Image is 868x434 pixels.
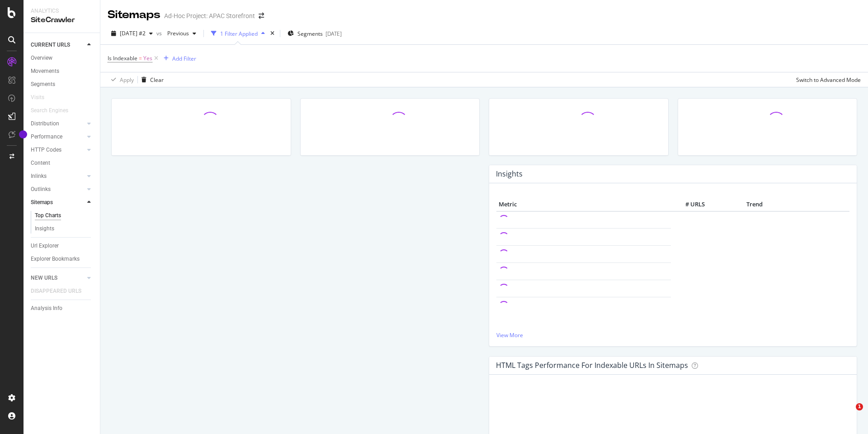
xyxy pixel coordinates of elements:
a: Distribution [31,119,85,129]
span: vs [156,29,164,37]
div: Analysis Info [31,304,62,313]
button: Clear [138,72,164,87]
span: Is Indexable [108,54,137,62]
a: Content [31,158,94,168]
div: Insights [35,224,54,234]
div: Inlinks [31,172,47,181]
div: Segments [31,80,55,89]
a: Analysis Info [31,304,94,313]
div: Explorer Bookmarks [31,254,80,264]
div: arrow-right-arrow-left [259,13,264,19]
button: [DATE] #2 [108,26,156,41]
div: times [269,29,276,38]
span: Previous [164,29,189,37]
div: Ad-Hoc Project: APAC Storefront [164,11,255,20]
div: Sitemaps [108,7,160,23]
div: [DATE] [325,30,342,38]
a: Insights [35,224,94,234]
div: Sitemaps [31,198,53,207]
a: NEW URLS [31,273,85,283]
div: Visits [31,93,44,102]
button: 1 Filter Applied [208,26,269,41]
div: Add Filter [172,55,196,62]
a: Performance [31,132,85,142]
a: Sitemaps [31,198,85,207]
div: Clear [150,76,164,84]
span: Yes [143,52,152,65]
div: HTTP Codes [31,145,61,155]
a: Movements [31,67,94,76]
button: Previous [164,26,200,41]
a: Search Engines [31,106,77,115]
button: Switch to Advanced Mode [793,72,861,87]
th: Metric [496,198,671,211]
h4: Insights [496,168,523,180]
span: 2025 Aug. 27th #2 [120,29,146,37]
th: Trend [707,198,802,211]
div: Movements [31,67,59,76]
div: Url Explorer [31,241,59,251]
div: Outlinks [31,185,51,194]
div: Tooltip anchor [19,130,27,138]
a: Visits [31,93,53,102]
th: # URLS [671,198,707,211]
div: Overview [31,53,52,63]
div: Top Charts [35,211,61,220]
div: Apply [120,76,134,84]
a: Inlinks [31,172,85,181]
span: = [139,54,142,62]
button: Segments[DATE] [284,26,345,41]
a: Segments [31,80,94,89]
div: NEW URLS [31,273,57,283]
a: Url Explorer [31,241,94,251]
iframe: Intercom live chat [837,403,859,425]
a: HTTP Codes [31,145,85,155]
div: Analytics [31,7,93,15]
div: Performance [31,132,62,142]
div: 1 Filter Applied [220,30,258,38]
a: Overview [31,53,94,63]
div: CURRENT URLS [31,40,70,50]
button: Apply [108,72,134,87]
div: Search Engines [31,106,68,115]
div: Switch to Advanced Mode [796,76,861,84]
a: CURRENT URLS [31,40,85,50]
a: DISAPPEARED URLS [31,286,90,296]
div: Distribution [31,119,59,129]
a: Top Charts [35,211,94,220]
span: 1 [856,403,863,410]
div: DISAPPEARED URLS [31,286,81,296]
div: SiteCrawler [31,15,93,25]
div: Content [31,158,50,168]
a: Outlinks [31,185,85,194]
h4: HTML Tags Performance for Indexable URLs in Sitemaps [496,359,688,372]
button: Add Filter [160,53,196,64]
a: View More [496,331,849,339]
a: Explorer Bookmarks [31,254,94,264]
span: Segments [297,30,323,38]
